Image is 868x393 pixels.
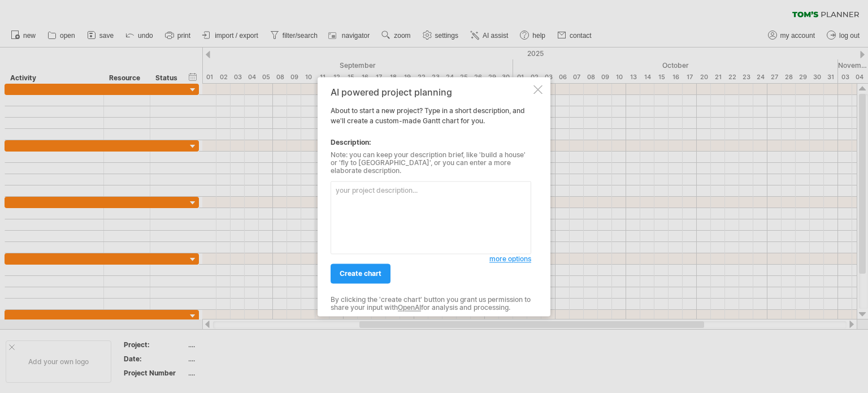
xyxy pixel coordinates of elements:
span: create chart [340,269,381,278]
a: OpenAI [398,304,421,312]
div: By clicking the 'create chart' button you grant us permission to share your input with for analys... [331,296,531,312]
a: more options [489,254,531,264]
div: Description: [331,137,531,148]
div: AI powered project planning [331,87,531,97]
span: more options [489,254,531,263]
div: About to start a new project? Type in a short description, and we'll create a custom-made Gantt c... [331,87,531,306]
div: Note: you can keep your description brief, like 'build a house' or 'fly to [GEOGRAPHIC_DATA]', or... [331,151,531,175]
a: create chart [331,264,390,283]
